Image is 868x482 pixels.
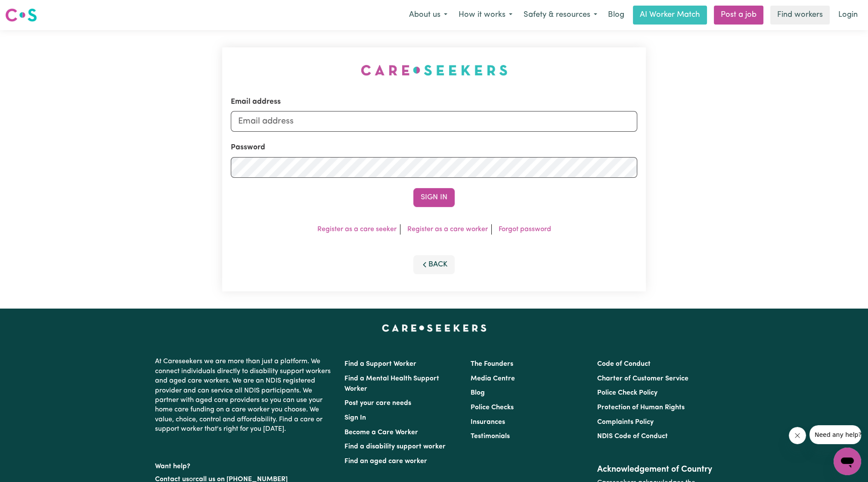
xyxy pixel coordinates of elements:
a: The Founders [471,361,513,368]
p: Want help? [155,458,334,471]
span: Need any help? [5,6,52,13]
iframe: Button to launch messaging window [834,448,861,475]
a: Find an aged care worker [344,458,427,465]
a: Testimonials [471,433,510,440]
a: Become a Care Worker [344,429,418,436]
a: Insurances [471,419,505,426]
label: Password [231,142,265,153]
a: Police Checks [471,404,514,411]
button: Back [413,255,455,274]
a: Careseekers logo [5,5,37,25]
a: Charter of Customer Service [597,375,688,382]
a: Police Check Policy [597,389,657,396]
button: About us [403,6,453,24]
a: Media Centre [471,375,515,382]
button: Safety & resources [518,6,603,24]
p: At Careseekers we are more than just a platform. We connect individuals directly to disability su... [155,353,334,437]
a: Code of Conduct [597,361,651,368]
a: Post a job [714,6,763,25]
a: Find a disability support worker [344,443,446,450]
a: Find workers [770,6,830,25]
a: Careseekers home page [382,324,487,331]
a: Blog [471,389,485,396]
a: NDIS Code of Conduct [597,433,668,440]
iframe: Message from company [809,425,861,444]
a: Register as a care worker [407,226,488,233]
img: Careseekers logo [5,7,37,23]
label: Email address [231,96,281,108]
button: Sign In [413,188,455,207]
a: Post your care needs [344,400,411,407]
a: Complaints Policy [597,419,654,426]
a: Protection of Human Rights [597,404,685,411]
a: Login [833,6,863,25]
h2: Acknowledgement of Country [597,464,713,475]
a: AI Worker Match [633,6,707,25]
a: Forgot password [499,226,551,233]
button: How it works [453,6,518,24]
a: Blog [603,6,629,25]
input: Email address [231,111,637,132]
a: Find a Support Worker [344,361,416,368]
a: Sign In [344,414,366,421]
iframe: Close message [789,427,806,444]
a: Find a Mental Health Support Worker [344,375,439,392]
a: Register as a care seeker [317,226,397,233]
